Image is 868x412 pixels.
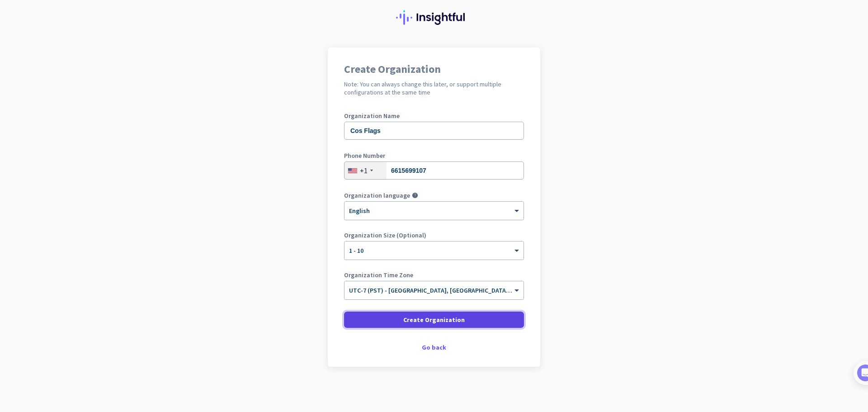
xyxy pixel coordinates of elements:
[344,232,524,238] label: Organization Size (Optional)
[344,152,524,159] label: Phone Number
[360,166,368,175] div: +1
[396,10,472,25] img: Insightful
[412,192,418,199] i: help
[344,344,524,350] div: Go back
[344,161,524,180] input: 201-555-0123
[344,272,524,278] label: Organization Time Zone
[344,80,524,96] h2: Note: You can always change this later, or support multiple configurations at the same time
[344,312,524,328] button: Create Organization
[344,64,524,75] h1: Create Organization
[344,122,524,140] input: What is the name of your organization?
[344,192,410,199] label: Organization language
[403,315,465,324] span: Create Organization
[344,113,524,119] label: Organization Name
